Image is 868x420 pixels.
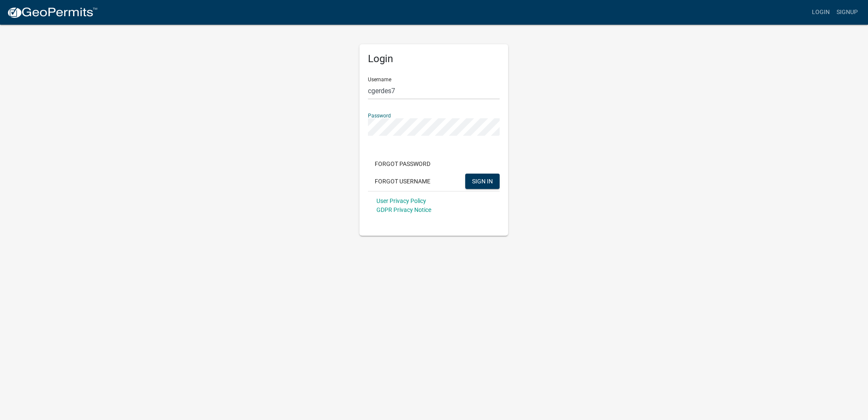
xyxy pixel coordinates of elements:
[465,174,500,189] button: SIGN IN
[809,4,833,20] a: Login
[368,156,437,171] button: Forgot Password
[368,53,500,65] h5: Login
[376,206,431,213] a: GDPR Privacy Notice
[368,174,437,189] button: Forgot Username
[833,4,861,20] a: Signup
[472,177,493,184] span: SIGN IN
[376,197,426,204] a: User Privacy Policy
